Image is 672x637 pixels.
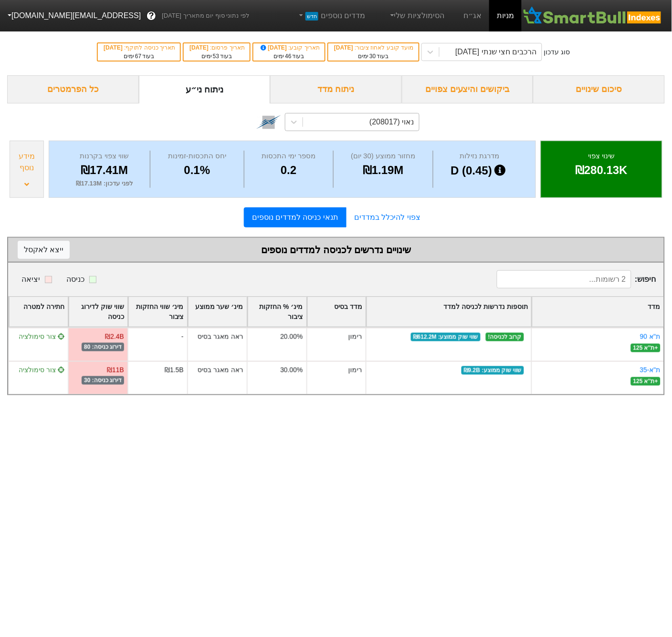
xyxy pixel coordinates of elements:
div: רימון [306,361,366,394]
span: ? [149,10,154,22]
div: מחזור ממוצע (30 יום) [336,151,430,162]
span: דירוג כניסה: 30 [82,376,124,385]
span: לפי נתוני סוף יום מתאריך [DATE] [162,11,249,21]
span: [DATE] [104,44,124,51]
div: כל הפרמטרים [7,75,139,103]
span: 53 [213,53,219,60]
span: + ת''א 125 [631,344,661,352]
button: ייצא לאקסל [18,241,70,259]
div: 20.00% [280,332,303,342]
a: ת''א 90 [640,333,661,340]
div: נאוי (208017) [369,116,414,128]
div: סיכום שינויים [533,75,665,103]
div: בעוד ימים [189,52,245,61]
div: ₪2.4B [105,332,124,342]
span: + ת''א 125 [631,377,661,386]
a: צפוי להיכלל במדדים [346,208,428,227]
div: Toggle SortBy [248,297,306,327]
div: 0.1% [153,162,241,179]
input: 2 רשומות... [497,270,631,288]
div: מידע נוסף [12,151,41,174]
div: יחס התכסות-זמינות [153,151,241,162]
div: Toggle SortBy [69,297,127,327]
div: ₪17.41M [61,162,147,179]
span: 67 [135,53,141,60]
span: צור סימולציה [19,333,64,340]
div: כניסה [66,274,84,285]
div: ₪280.13K [553,162,650,179]
a: תנאי כניסה למדדים נוספים [244,207,346,227]
div: מדרגת נזילות [436,151,524,162]
div: Toggle SortBy [367,297,531,327]
div: בעוד ימים [258,52,320,61]
div: Toggle SortBy [532,297,664,327]
div: - [181,332,184,342]
div: מספר ימי התכסות [247,151,331,162]
span: חדש [305,12,318,21]
span: [DATE] [259,44,289,51]
div: שווי צפוי בקרנות [61,151,147,162]
div: שינויים נדרשים לכניסה למדדים נוספים [18,243,654,257]
div: D (0.45) [436,162,524,180]
div: ניתוח מדד [270,75,402,103]
span: קרוב לכניסה! [486,333,524,341]
div: שינוי צפוי [553,151,650,162]
div: Toggle SortBy [128,297,187,327]
div: תאריך קובע : [258,43,320,52]
div: ראה מאגר בסיס [198,365,243,375]
div: ₪1.5B [165,365,184,375]
img: tase link [256,110,281,134]
span: [DATE] [334,44,355,51]
a: מדדים נוספיםחדש [294,6,369,25]
span: 46 [285,53,291,60]
img: SmartBull [522,6,664,25]
div: 0.2 [247,162,331,179]
div: ביקושים והיצעים צפויים [402,75,534,103]
div: בעוד ימים [103,52,175,61]
span: [DATE] [189,44,210,51]
div: תאריך פרסום : [189,43,245,52]
div: ראה מאגר בסיס [198,332,243,342]
a: ת"א-35 [640,366,661,374]
div: סוג עדכון [544,47,570,57]
span: צור סימולציה [19,366,64,374]
div: בעוד ימים [333,52,413,61]
div: יציאה [21,274,40,285]
div: Toggle SortBy [307,297,366,327]
div: ניתוח ני״ע [139,75,271,103]
span: דירוג כניסה: 80 [82,343,124,351]
div: מועד קובע לאחוז ציבור : [333,43,413,52]
span: חיפוש : [497,270,656,288]
span: 30 [369,53,376,60]
div: Toggle SortBy [9,297,68,327]
div: רימון [306,328,366,361]
div: Toggle SortBy [188,297,247,327]
span: שווי שוק ממוצע : ₪9.2B [462,366,524,375]
div: לפני עדכון : ₪17.13M [61,179,147,188]
div: ₪1.19M [336,162,430,179]
a: הסימולציות שלי [385,6,449,25]
div: הרכבים חצי שנתי [DATE] [455,46,537,58]
div: תאריך כניסה לתוקף : [103,43,175,52]
span: שווי שוק ממוצע : ₪612.2M [411,333,481,341]
div: ₪11B [107,365,124,375]
div: 30.00% [280,365,303,375]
